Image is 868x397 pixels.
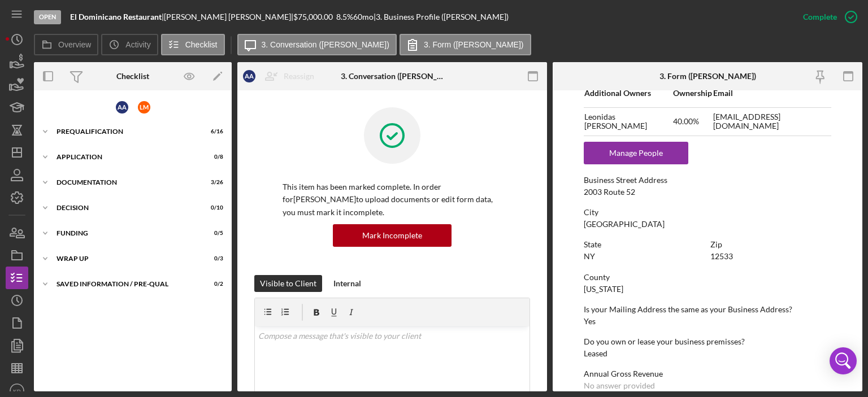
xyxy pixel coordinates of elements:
[584,220,665,229] div: [GEOGRAPHIC_DATA]
[584,79,672,107] td: Additional Owners
[34,10,61,24] div: Open
[584,252,595,261] div: NY
[203,230,223,237] div: 0 / 5
[203,179,223,186] div: 3 / 26
[138,101,150,114] div: L M
[203,281,223,287] div: 0 / 2
[584,349,607,358] div: Leased
[672,79,713,107] td: Ownership
[336,12,353,21] div: 8.5 %
[710,252,733,261] div: 12533
[260,275,316,292] div: Visible to Client
[57,204,195,211] div: Decision
[584,240,705,249] div: State
[262,40,389,49] label: 3. Conversation ([PERSON_NAME])
[341,72,444,81] div: 3. Conversation ([PERSON_NAME])
[333,224,452,247] button: Mark Incomplete
[659,72,756,81] div: 3. Form ([PERSON_NAME])
[293,12,336,21] div: $75,000.00
[161,34,225,55] button: Checklist
[803,6,837,28] div: Complete
[164,12,293,21] div: [PERSON_NAME] [PERSON_NAME] |
[203,128,223,135] div: 6 / 16
[34,34,98,55] button: Overview
[203,204,223,211] div: 0 / 10
[584,107,672,136] td: Leonidas [PERSON_NAME]
[792,6,862,28] button: Complete
[584,381,655,390] div: No answer provided
[70,12,162,21] b: El Dominicano Restaurant
[584,317,596,326] div: Yes
[243,70,255,82] div: A A
[672,107,713,136] td: 40.00%
[710,240,831,249] div: Zip
[237,65,325,88] button: AAReassign
[713,79,831,107] td: Email
[284,65,314,88] div: Reassign
[584,142,688,164] button: Manage People
[57,255,195,262] div: Wrap up
[328,275,367,292] button: Internal
[374,12,509,21] div: | 3. Business Profile ([PERSON_NAME])
[584,305,831,314] div: Is your Mailing Address the same as your Business Address?
[203,255,223,262] div: 0 / 3
[584,369,831,378] div: Annual Gross Revenue
[584,285,623,294] div: [US_STATE]
[424,40,524,49] label: 3. Form ([PERSON_NAME])
[57,154,195,160] div: Application
[57,281,195,287] div: Saved Information / Pre-Qual
[584,187,635,197] div: 2003 Route 52
[283,181,502,219] p: This item has been marked complete. In order for [PERSON_NAME] to upload documents or edit form d...
[13,388,20,394] text: KD
[584,176,831,185] div: Business Street Address
[101,34,158,55] button: Activity
[203,154,223,160] div: 0 / 8
[57,230,195,237] div: Funding
[584,208,831,217] div: City
[584,148,688,158] a: Manage People
[584,337,831,346] div: Do you own or lease your business premisses?
[57,128,195,135] div: Prequalification
[70,12,164,21] div: |
[185,40,218,49] label: Checklist
[116,101,128,114] div: A A
[584,273,831,282] div: County
[125,40,150,49] label: Activity
[57,179,195,186] div: Documentation
[830,347,857,374] div: Open Intercom Messenger
[713,107,831,136] td: [EMAIL_ADDRESS][DOMAIN_NAME]
[58,40,91,49] label: Overview
[333,275,361,292] div: Internal
[400,34,531,55] button: 3. Form ([PERSON_NAME])
[254,275,322,292] button: Visible to Client
[589,142,683,164] div: Manage People
[362,224,422,247] div: Mark Incomplete
[116,72,149,81] div: Checklist
[237,34,397,55] button: 3. Conversation ([PERSON_NAME])
[353,12,374,21] div: 60 mo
